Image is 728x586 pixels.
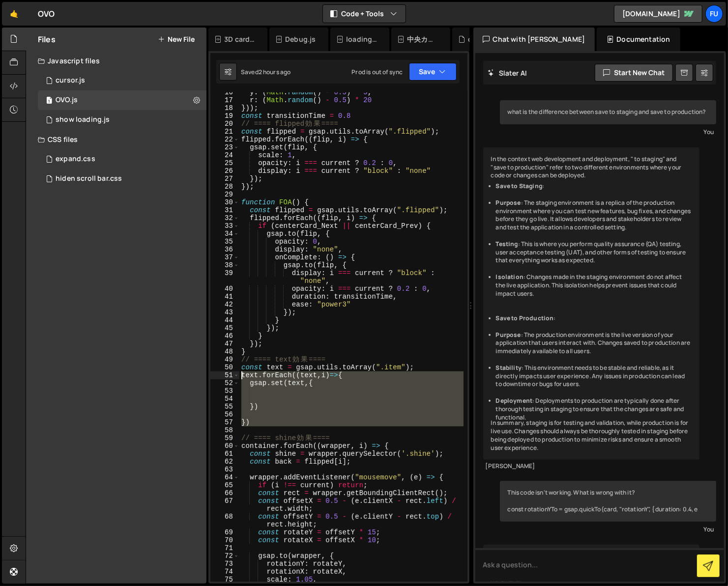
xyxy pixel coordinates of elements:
span: 1 [46,97,52,105]
div: 34 [210,230,239,238]
div: 67 [210,497,239,513]
div: 43 [210,308,239,316]
div: You [502,127,714,137]
div: 21 [210,128,239,136]
div: 35 [210,238,239,246]
div: 17267/47816.css [38,169,206,189]
li: : Changes made in the staging environment do not affect the live application. This isolation help... [496,273,692,298]
div: 2 hours ago [259,68,291,76]
strong: Purpose [496,198,521,207]
div: 57 [210,419,239,426]
div: CSS files [26,130,206,149]
div: 44 [210,316,239,324]
div: OVO.js [56,96,78,105]
li: : The staging environment is a replica of the production environment where you can test new featu... [496,199,692,232]
div: Debug.js [285,34,316,44]
div: 65 [210,481,239,489]
div: 69 [210,529,239,536]
div: 56 [210,411,239,419]
div: 60 [210,442,239,450]
a: Fu [705,5,723,23]
strong: Testing [496,240,518,248]
div: 48 [210,348,239,356]
div: 16 [210,88,239,96]
div: 62 [210,458,239,466]
div: 66 [210,489,239,497]
div: 17267/48012.js [38,71,206,90]
div: what is the difference between save to staging and save to production? [500,100,717,124]
div: 45 [210,324,239,332]
div: 39 [210,269,239,285]
div: This code isn't working. What is wrong with it? const rotationYTo = gsap.quickTo(card, "rotationY... [500,481,717,521]
div: 52 [210,379,239,387]
strong: Save to Production [496,314,554,322]
div: 51 [210,371,239,379]
div: 54 [210,395,239,403]
div: 64 [210,474,239,481]
strong: Deployment [496,396,533,405]
div: 40 [210,285,239,293]
div: cursor.js [468,34,497,44]
div: 24 [210,151,239,159]
div: 23 [210,143,239,151]
div: 25 [210,159,239,167]
li: : The production environment is the live version of your application that users interact with. Ch... [496,331,692,356]
div: expand.css [56,155,95,164]
div: 22 [210,136,239,143]
li: : [496,314,692,323]
div: 3D card.js [224,34,256,44]
h2: Slater AI [488,68,527,78]
div: Chat with [PERSON_NAME] [473,28,595,51]
div: 53 [210,387,239,395]
div: Prod is out of sync [351,68,403,76]
div: Documentation [597,28,680,51]
div: 17267/48011.js [38,110,206,130]
strong: Purpose [496,331,521,339]
button: New File [158,35,195,43]
div: 68 [210,513,239,529]
div: In the context web development and deployment, " to staging" and "save to production" refer to tw... [483,147,700,460]
button: Start new chat [595,64,673,82]
div: 33 [210,222,239,230]
div: 46 [210,332,239,340]
div: hiden scroll bar.css [56,174,122,183]
div: 72 [210,552,239,560]
a: 🤙 [2,2,26,26]
div: cursor.js [56,76,85,85]
div: OVO [38,8,55,20]
div: 26 [210,167,239,175]
li: : Deployments to production are typically done after thorough testing in staging to ensure that t... [496,397,692,421]
div: 41 [210,293,239,301]
li: : This environment needs to be stable and reliable, as it directly impacts user experience. Any i... [496,364,692,389]
div: 75 [210,576,239,584]
button: Code + Tools [323,5,406,23]
li: : This is where you perform quality assurance (QA) testing, user acceptance testing (UAT), and ot... [496,240,692,265]
div: Javascript files [26,51,206,71]
strong: Isolation [496,273,524,281]
div: 55 [210,403,239,411]
div: 42 [210,301,239,308]
div: 17 [210,96,239,104]
strong: Save to Staging [496,182,542,190]
div: 19 [210,112,239,120]
div: 17267/47820.css [38,149,206,169]
div: 29 [210,191,239,198]
div: show loading.js [56,115,110,124]
div: 17267/47848.js [38,90,206,110]
div: 47 [210,340,239,348]
div: 37 [210,253,239,261]
a: [DOMAIN_NAME] [614,5,702,23]
div: 73 [210,560,239,568]
div: 20 [210,120,239,128]
div: 58 [210,426,239,434]
div: 30 [210,198,239,206]
div: 74 [210,568,239,576]
h2: Files [38,34,56,45]
div: You [502,524,714,534]
div: 36 [210,246,239,253]
strong: Stability [496,363,522,372]
div: 中央カードゆらゆら.js [407,34,438,44]
div: 32 [210,214,239,222]
div: 49 [210,356,239,363]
